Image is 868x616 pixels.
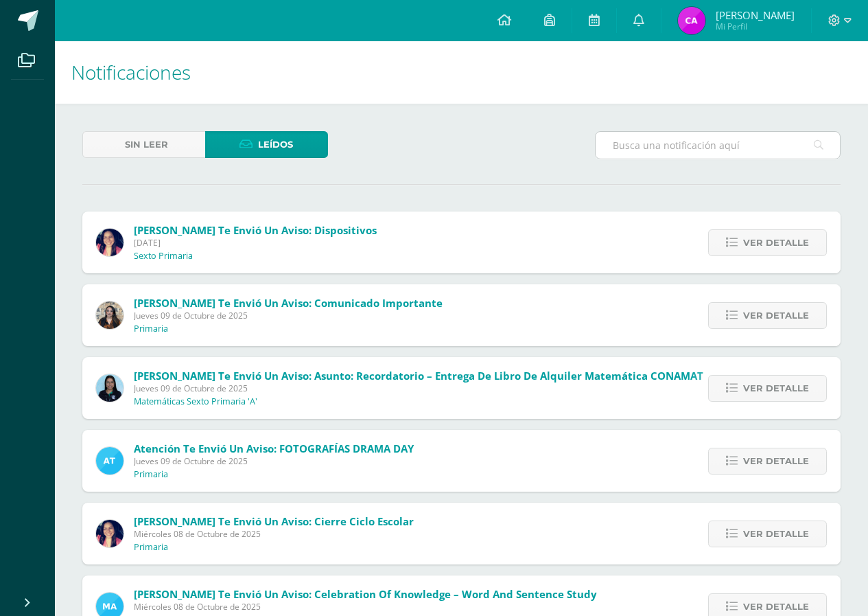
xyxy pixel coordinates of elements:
span: [PERSON_NAME] te envió un aviso: Dispositivos [134,223,377,237]
span: Notificaciones [71,59,191,85]
span: [PERSON_NAME] te envió un aviso: Celebration of Knowledge – Word and Sentence Study [134,587,597,601]
span: Miércoles 08 de Octubre de 2025 [134,528,414,540]
img: b28abd5fc8ba3844de867acb3a65f220.png [96,301,124,329]
img: 7118ac30b0313437625b59fc2ffd5a9e.png [96,520,124,547]
span: Sin leer [125,132,168,157]
span: [DATE] [134,237,377,249]
span: [PERSON_NAME] [716,8,795,22]
img: 386326765ab7d4a173a90e2fe536d655.png [678,7,705,34]
span: Leídos [258,132,293,157]
span: [PERSON_NAME] te envió un aviso: Cierre ciclo escolar [134,514,414,528]
span: Jueves 09 de Octubre de 2025 [134,455,414,467]
span: Ver detalle [743,448,809,474]
span: [PERSON_NAME] te envió un aviso: Asunto: Recordatorio – Entrega de libro de alquiler Matemática C... [134,369,703,383]
a: Leídos [205,131,328,158]
img: 7118ac30b0313437625b59fc2ffd5a9e.png [96,229,124,256]
span: Ver detalle [743,521,809,547]
span: Atención te envió un aviso: FOTOGRAFÍAS DRAMA DAY [134,442,414,455]
img: 9fc725f787f6a993fc92a288b7a8b70c.png [96,447,124,475]
span: Miércoles 08 de Octubre de 2025 [134,601,597,613]
span: Mi Perfil [716,21,795,32]
span: Ver detalle [743,303,809,328]
img: 1c2e75a0a924ffa84caa3ccf4b89f7cc.png [96,374,124,402]
span: Jueves 09 de Octubre de 2025 [134,310,443,321]
a: Sin leer [82,131,205,158]
p: Primaria [134,469,168,480]
p: Primaria [134,542,168,553]
span: Ver detalle [743,376,809,401]
input: Busca una notificación aquí [596,132,840,159]
p: Matemáticas Sexto Primaria 'A' [134,396,257,407]
span: Jueves 09 de Octubre de 2025 [134,383,703,394]
span: Ver detalle [743,230,809,255]
p: Primaria [134,323,168,334]
p: Sexto Primaria [134,251,193,262]
span: [PERSON_NAME] te envió un aviso: Comunicado Importante [134,296,443,310]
